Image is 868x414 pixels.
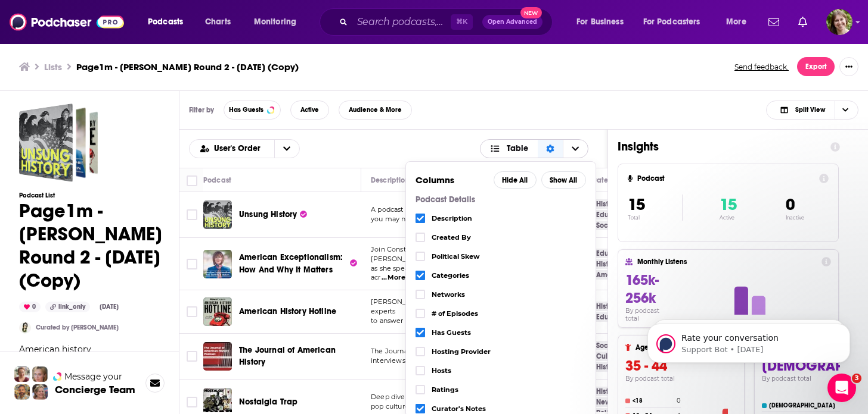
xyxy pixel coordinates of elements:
[224,101,281,120] button: Has Guests
[628,195,645,215] span: 15
[239,306,336,318] a: American History Hotline
[630,299,868,382] iframe: Intercom notifications message
[432,310,586,317] span: # of Episodes
[371,205,554,214] span: A podcast about people and events in American history
[274,140,299,158] button: open menu
[14,366,30,382] img: Sydney Profile
[371,347,535,355] span: The Journal of American History Podcast features
[494,171,537,189] button: Hide All
[795,106,825,113] span: Split View
[371,215,489,223] span: you may not know much about. Yet
[826,9,852,35] button: Show profile menu
[95,302,123,312] div: [DATE]
[189,139,300,158] h2: Choose List sort
[432,234,586,241] span: Created By
[766,101,858,120] h2: Choose View
[331,8,564,36] div: Search podcasts, credits, & more...
[239,209,307,221] a: Unsung History
[625,375,736,382] h4: By podcast total
[432,215,586,222] span: Description
[371,264,568,282] span: as she speaks with scholars and [DEMOGRAPHIC_DATA] all acr
[786,215,804,221] p: Inactive
[32,366,48,382] img: Jules Profile
[718,12,761,32] button: open menu
[720,215,737,221] p: Active
[538,140,563,158] div: Sort Direction
[45,302,90,312] div: link_only
[187,351,197,362] span: Toggle select row
[239,252,343,274] span: American Exceptionalism: How And Why It Matters
[852,374,861,383] span: 3
[769,402,838,409] h4: [DEMOGRAPHIC_DATA]
[339,101,412,120] button: Audience & More
[371,356,535,365] span: interviews with our authors and conversations wit
[76,61,299,73] h3: Page1m - [PERSON_NAME] Round 2 - [DATE] (Copy)
[187,397,197,407] span: Toggle select row
[827,374,856,402] iframe: Intercom live chat
[541,171,586,189] button: Show All
[239,306,336,316] span: American History Hotline
[371,173,409,187] div: Description
[625,307,674,322] h4: By podcast total
[254,14,296,30] span: Monitoring
[720,195,737,215] span: 15
[482,15,542,29] button: Open AdvancedNew
[239,209,297,219] span: Unsung History
[432,253,586,260] span: Political Skew
[480,139,589,158] button: Choose View
[239,252,357,275] a: American Exceptionalism: How And Why It Matters
[786,195,795,215] span: 0
[568,12,638,32] button: open menu
[637,174,814,183] h4: Podcast
[14,384,30,400] img: Jon Profile
[591,397,619,407] a: News
[187,259,197,269] span: Toggle select row
[19,103,98,182] a: Page1m - Matt Davis Round 2 - Sept 30, 2025 (Copy)
[628,215,682,221] p: Total
[290,101,329,120] button: Active
[246,12,312,32] button: open menu
[625,357,736,375] h3: 35 - 44
[731,62,792,72] button: Send feedback.
[451,14,473,30] span: ⌘ K
[64,371,122,382] span: Message your
[197,12,238,32] a: Charts
[520,7,542,18] span: New
[432,272,586,279] span: Categories
[239,345,336,367] span: The Journal of American History
[55,384,135,396] h3: Concierge Team
[203,342,232,371] img: The Journal of American History
[416,175,489,185] h3: Columns
[635,12,718,32] button: open menu
[352,12,451,32] input: Search podcasts, credits, & more...
[44,61,62,73] a: Lists
[148,14,183,30] span: Podcasts
[371,297,548,315] span: [PERSON_NAME] searches for the best historians and experts
[32,384,48,400] img: Barbara Profile
[371,393,563,401] span: Deep dive conversations on American history, politics, and
[10,11,124,33] img: Podchaser - Follow, Share and Rate Podcasts
[793,12,812,32] a: Show notifications dropdown
[187,306,197,317] span: Toggle select row
[371,316,537,325] span: to answer listener questions about American histo
[203,250,232,278] a: American Exceptionalism: How And Why It Matters
[643,14,700,30] span: For Podcasters
[677,397,681,404] h4: 0
[764,12,784,32] a: Show notifications dropdown
[19,344,91,355] span: American history
[239,344,357,368] a: The Journal of American History
[203,297,232,326] img: American History Hotline
[371,402,537,410] span: pop culture, hosted by history professor and writer
[625,271,659,307] span: 165k-256k
[797,57,835,76] button: Export
[300,106,319,113] span: Active
[203,200,232,229] img: Unsung History
[190,145,274,153] button: open menu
